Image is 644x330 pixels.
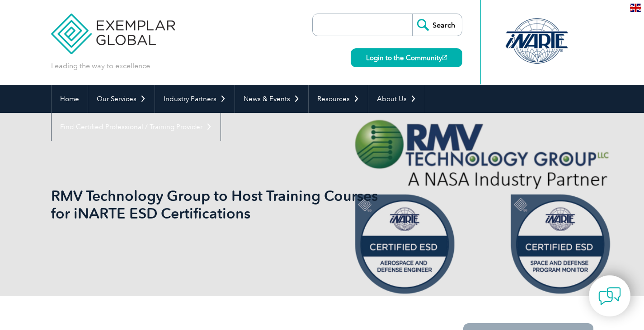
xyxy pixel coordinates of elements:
[351,48,462,67] a: Login to the Community
[235,85,308,113] a: News & Events
[412,14,462,36] input: Search
[88,85,155,113] a: Our Services
[52,113,221,141] a: Find Certified Professional / Training Provider
[309,85,368,113] a: Resources
[51,187,398,222] h1: RMV Technology Group to Host Training Courses for iNARTE ESD Certifications
[51,61,150,71] p: Leading the way to excellence
[442,55,447,60] img: open_square.png
[598,285,621,307] img: contact-chat.png
[155,85,235,113] a: Industry Partners
[368,85,425,113] a: About Us
[630,4,641,12] img: en
[52,85,88,113] a: Home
